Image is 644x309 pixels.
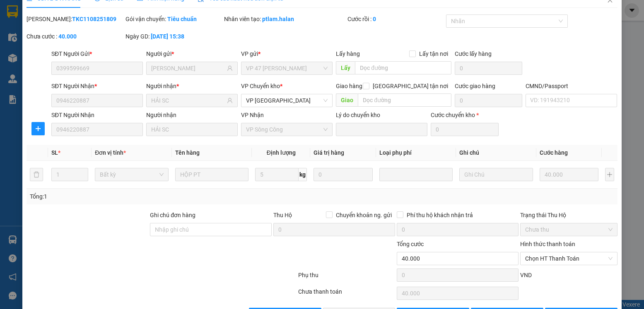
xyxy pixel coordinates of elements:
div: Chưa cước : [27,32,123,41]
span: Chuyển khoản ng. gửi [333,211,395,220]
input: Ghi Chú [459,168,533,181]
span: Lấy tận nơi [416,49,451,58]
span: close-circle [608,256,613,261]
div: Phụ thu [297,271,396,285]
span: Giao hàng [336,83,362,89]
span: kg [299,168,307,181]
input: Dọc đường [358,93,451,107]
div: Tổng: 1 [30,192,249,201]
span: SL [51,149,58,156]
div: VP gửi [241,49,333,58]
b: GỬI : VP Sông Công [10,56,111,70]
div: Chưa thanh toán [297,287,396,302]
div: SĐT Người Nhận [51,110,143,120]
div: Người gửi [146,49,238,58]
th: Loại phụ phí [376,145,456,161]
b: 40.000 [58,33,77,40]
div: SĐT Người Gửi [51,49,143,58]
span: Cước hàng [540,149,568,156]
label: Hình thức thanh toán [520,241,575,247]
b: 0 [373,16,376,22]
label: Cước giao hàng [455,83,495,89]
div: Ngày GD: [125,32,222,41]
li: 271 - [PERSON_NAME] - [GEOGRAPHIC_DATA] - [GEOGRAPHIC_DATA] [77,20,346,31]
div: Người nhận [146,81,238,91]
span: VP 47 Trần Khát Chân [246,62,328,74]
span: Lấy [336,61,355,74]
div: Nhân viên tạo: [224,14,346,24]
span: plus [32,125,44,132]
span: [GEOGRAPHIC_DATA] tận nơi [369,81,451,91]
button: plus [605,168,614,181]
span: VND [520,272,532,278]
div: Cước rồi : [347,14,444,24]
span: Tổng cước [397,241,424,247]
div: SĐT Người Nhận [51,81,143,91]
div: Cước chuyển kho [431,110,499,120]
span: Đơn vị tính [95,149,126,156]
label: Ghi chú đơn hàng [150,212,195,218]
div: CMND/Passport [526,81,617,91]
div: [PERSON_NAME]: [27,14,123,24]
span: Định lượng [267,149,296,156]
input: Tên người nhận [151,96,225,105]
input: Tên người gửi [151,64,225,73]
span: Giao [336,93,358,107]
button: plus [31,122,45,135]
img: logo.jpg [10,10,72,52]
span: Bất kỳ [100,168,164,181]
span: Chọn HT Thanh Toán [525,252,612,265]
div: Gói vận chuyển: [125,14,222,24]
div: Người nhận [146,110,238,120]
button: delete [30,168,43,181]
div: VP Nhận [241,110,333,120]
input: Cước lấy hàng [455,62,523,75]
b: [DATE] 15:38 [151,33,184,40]
span: VP Sông Công [246,123,328,136]
div: Lý do chuyển kho [336,110,427,120]
input: VD: Bàn, Ghế [175,168,249,181]
label: Cước lấy hàng [455,50,492,57]
input: 0 [540,168,598,181]
span: Phí thu hộ khách nhận trả [403,211,476,220]
span: Chưa thu [525,223,612,236]
span: VP Chuyển kho [241,83,280,89]
span: user [227,65,233,71]
b: TKC1108251809 [72,16,116,22]
th: Ghi chú [456,145,536,161]
span: Thu Hộ [273,212,292,218]
div: Trạng thái Thu Hộ [520,211,617,220]
input: Dọc đường [355,61,451,74]
span: Giá trị hàng [314,149,344,156]
input: 0 [314,168,372,181]
b: Tiêu chuẩn [167,16,197,22]
span: Tên hàng [175,149,200,156]
span: Lấy hàng [336,50,360,57]
input: Ghi chú đơn hàng [150,223,272,236]
span: user [227,98,233,103]
input: Cước giao hàng [455,94,523,107]
span: VP Yên Bình [246,94,328,107]
b: ptlam.halan [262,16,294,22]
